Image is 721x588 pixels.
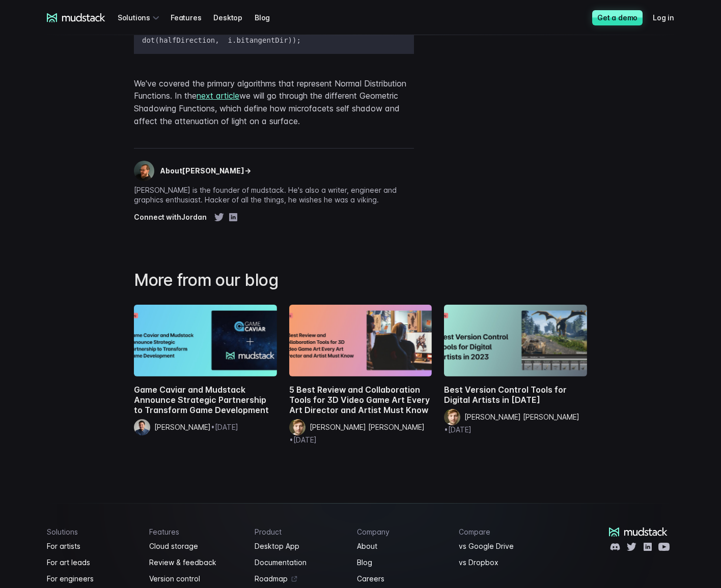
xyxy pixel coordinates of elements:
h2: Best Version Control Tools for Digital Artists in [DATE] [444,385,587,405]
a: Careers [357,573,447,585]
a: Blog [357,556,447,569]
h4: Solutions [47,527,137,536]
img: 5 Best Review and Collaboration Tools for 3D Video Game Art Every Art Director and Artist Must Know [289,305,432,376]
img: Mazze Whiteley [289,419,306,435]
a: Cloud storage [149,540,243,552]
a: Desktop [213,8,255,27]
a: next article [197,91,239,101]
a: For art leads [47,556,137,569]
a: About [357,540,447,552]
a: Best Version Control Tools for Digital Artists in 2023Best Version Control Tools for Digital Arti... [438,299,593,448]
a: Desktop App [255,540,345,552]
img: Jordan Stevens [134,161,154,181]
h4: Company [357,527,447,536]
a: Version control [149,573,243,585]
a: Documentation [255,556,345,569]
img: Best Version Control Tools for Digital Artists in 2023 [444,305,587,376]
p: [PERSON_NAME] is the founder of mudstack. He's also a writer, engineer and graphics enthusiast. H... [134,185,414,205]
img: Josef Bell [134,419,150,435]
a: 5 Best Review and Collaboration Tools for 3D Video Game Art Every Art Director and Artist Must Kn... [283,299,438,458]
a: For artists [47,540,137,552]
span: [PERSON_NAME] [154,423,211,431]
p: Connect with Jordan [134,212,207,222]
a: Review & feedback [149,556,243,569]
a: For engineers [47,573,137,585]
a: Blog [255,8,282,27]
h2: More from our blog [134,270,414,290]
a: mudstack logo [609,527,668,537]
p: We've covered the primary algorithms that represent Normal Distribution Functions. In the we will... [134,77,414,128]
h4: Compare [459,527,549,536]
span: • [DATE] [289,435,317,444]
img: Game Caviar and Mudstack announce strategic partnership to transform game development [134,305,277,376]
span: [PERSON_NAME] [PERSON_NAME] [464,413,579,421]
a: vs Dropbox [459,556,549,569]
div: Solutions [118,8,162,27]
h2: Game Caviar and Mudstack Announce Strategic Partnership to Transform Game Development [134,385,277,415]
span: • [DATE] [444,425,472,434]
img: Mazze Whiteley [444,409,460,425]
h4: Features [149,527,243,536]
a: Get a demo [592,10,643,25]
span: [PERSON_NAME] [PERSON_NAME] [310,423,425,431]
a: Game Caviar and Mudstack announce strategic partnership to transform game developmentGame Caviar ... [128,299,283,449]
h2: 5 Best Review and Collaboration Tools for 3D Video Game Art Every Art Director and Artist Must Know [289,385,432,415]
p: About [PERSON_NAME] → [160,166,251,176]
a: Log in [653,8,686,27]
a: mudstack logo [47,13,105,22]
a: vs Google Drive [459,540,549,552]
a: Features [171,8,213,27]
a: Roadmap [255,573,345,585]
span: • [DATE] [211,423,238,431]
h4: Product [255,527,345,536]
